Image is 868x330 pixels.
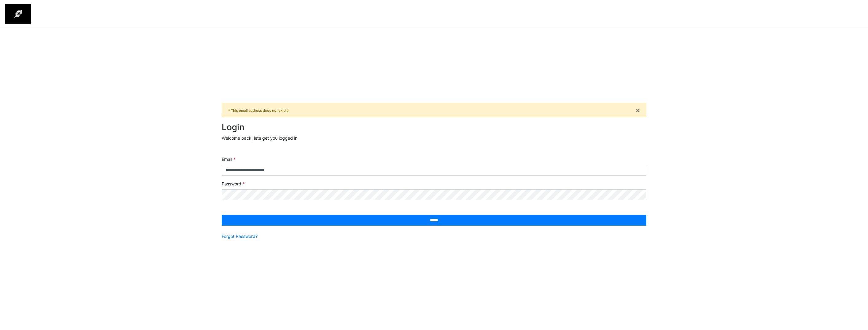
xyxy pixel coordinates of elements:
[636,107,640,113] a: ×
[5,4,31,24] img: spp logo
[222,156,235,162] label: Email
[228,108,289,113] small: * This email address does not exists!
[222,135,647,141] p: Welcome back, lets get you logged in
[222,181,245,187] label: Password
[222,122,647,133] h2: Login
[222,233,258,239] a: Forgot Password?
